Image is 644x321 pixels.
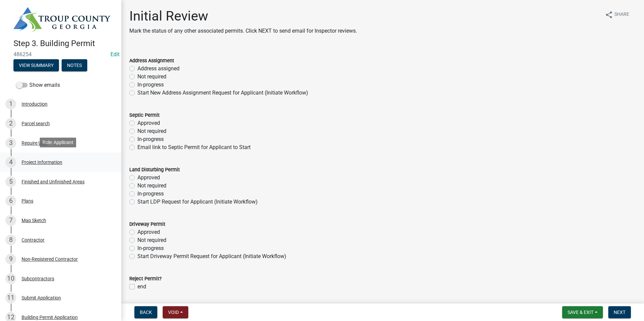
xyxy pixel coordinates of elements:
div: Parcel search [22,121,50,126]
div: 5 [5,176,16,187]
a: Edit [110,51,120,58]
label: Not required [137,127,166,135]
div: 1 [5,99,16,109]
label: Email link to Septic Permit for Applicant to Start [137,143,251,151]
div: Subcontractors [22,276,54,281]
label: Not required [137,236,166,244]
button: Void [163,306,188,318]
div: 9 [5,254,16,264]
div: Non-Registered Contractor [22,257,78,261]
div: Require User [22,141,48,145]
p: Mark the status of any other associated permits. Click NEXT to send email for Inspector reviews. [129,27,357,35]
label: Show emails [16,81,60,89]
div: Project Information [22,160,62,165]
div: 3 [5,138,16,148]
div: Role: Applicant [40,138,76,147]
div: Submit Application [22,295,61,300]
label: In-progress [137,190,164,198]
label: Address assigned [137,65,180,73]
div: 4 [5,157,16,168]
span: Save & Exit [568,310,593,315]
i: share [605,11,613,19]
div: 7 [5,215,16,226]
span: Back [140,310,152,315]
div: Plans [22,199,33,203]
wm-modal-confirm: Summary [13,63,59,68]
label: Address Assignment [129,59,174,63]
h4: Step 3. Building Permit [13,39,116,48]
label: Not required [137,182,166,190]
div: Contractor [22,238,44,242]
label: In-progress [137,244,164,252]
button: Save & Exit [562,306,603,318]
label: Not required [137,73,166,81]
button: Back [134,306,157,318]
div: Introduction [22,102,47,106]
div: Building Permit Application [22,315,78,320]
label: Reject Permit? [129,277,162,281]
button: View Summary [13,59,59,71]
button: Notes [62,59,87,71]
span: Share [614,11,629,19]
wm-modal-confirm: Notes [62,63,87,68]
div: 11 [5,292,16,303]
wm-modal-confirm: Edit Application Number [110,51,120,58]
div: 6 [5,195,16,206]
button: Next [608,306,631,318]
label: Approved [137,228,160,236]
label: end [137,283,146,291]
label: In-progress [137,135,164,143]
label: Start New Address Assignment Request for Applicant (Initiate Workflow) [137,89,308,97]
label: Approved [137,119,160,127]
label: Approved [137,174,160,182]
label: In-progress [137,81,164,89]
h1: Initial Review [129,8,357,24]
span: Next [614,310,625,315]
div: Map Sketch [22,218,46,223]
label: Start LDP Request for Applicant (Initiate Workflow) [137,198,258,206]
div: 2 [5,118,16,129]
div: 8 [5,235,16,245]
label: Land Disturbing Permit [129,168,180,172]
div: Finished and Unfinished Areas [22,179,85,184]
button: shareShare [600,8,635,21]
img: Troup County, Georgia [13,7,110,32]
span: Void [168,310,179,315]
label: Driveway Permit [129,222,165,227]
div: 10 [5,273,16,284]
span: 486254 [13,51,108,58]
label: Septic Permit [129,113,160,118]
label: Start Driveway Permit Request for Applicant (Initiate Workflow) [137,252,286,260]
